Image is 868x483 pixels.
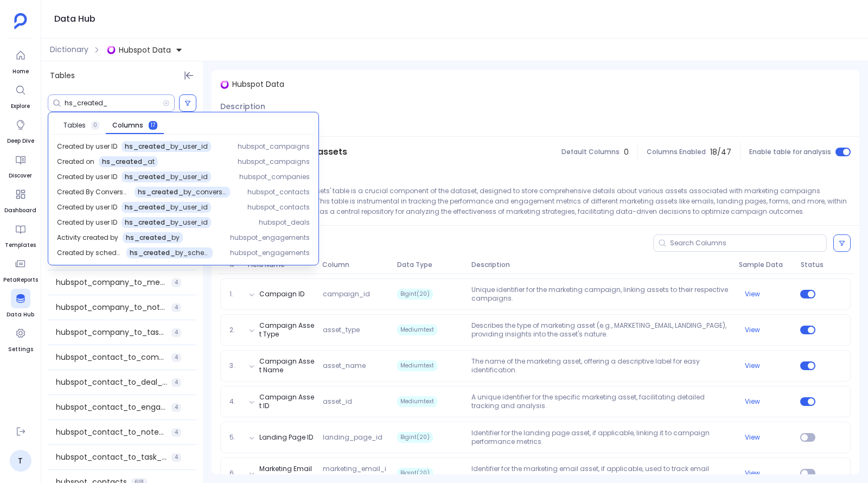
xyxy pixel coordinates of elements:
span: hubspot_companies [239,173,310,181]
a: Data Hub [7,289,34,319]
span: Description [220,101,265,112]
span: 17 [149,121,157,130]
img: petavue logo [14,13,27,29]
span: asset_id [318,397,393,406]
span: 4 [171,378,181,387]
span: 4 [171,453,181,462]
p: Identifier for the landing page asset, if applicable, linking it to campaign performance metrics. [467,429,734,446]
span: Dictionary [50,44,88,55]
a: Home [11,46,30,76]
button: Campaign Asset Type [259,321,314,339]
div: Tables [41,61,203,90]
p: No description added. [220,117,851,128]
span: hubspot_campaigns [238,142,310,151]
button: View [745,433,760,442]
p: Unique identifier for the marketing campaign, linking assets to their respective campaigns. [467,285,734,303]
span: hubspot_contact_to_task_association [56,452,167,463]
a: Deep Dive [7,115,34,145]
span: hubspot_engagements [230,249,310,257]
span: Home [11,67,30,76]
h1: Data Hub [54,11,95,27]
p: Describes the type of marketing asset (e.g., MARKETING_EMAIL, LANDING_PAGE), providing insights i... [467,321,734,339]
span: Columns [112,121,143,130]
span: 0 [624,147,629,158]
span: Bigint(20) [397,468,433,479]
span: Enable table for analysis [749,148,831,156]
a: Settings [8,323,33,354]
span: Bigint(20) [397,432,433,443]
span: hubspot_campaigns [238,157,310,166]
span: Tables [63,121,86,130]
span: Mediumtext [397,360,437,371]
span: Bigint(20) [397,289,433,300]
span: PetaReports [3,276,38,284]
a: PetaReports [3,254,38,284]
span: Discover [9,171,32,180]
button: Campaign ID [259,290,304,298]
input: Search Columns [670,239,826,247]
span: 0 [91,121,99,130]
span: hubspot_contact_to_company_association [56,352,167,363]
span: Dashboard [4,206,36,215]
span: hubspot_company_to_task_association [56,327,167,338]
p: A unique identifier for the specific marketing asset, facilitating detailed tracking and analysis. [467,393,734,410]
span: 5. [225,433,244,442]
img: singlestore.svg [220,80,229,89]
span: campaign_id [318,290,393,298]
span: Description [467,260,735,269]
span: 4 [171,303,181,312]
button: Hide Tables [181,68,196,83]
span: 4 [171,403,181,412]
span: Columns Enabled [647,148,706,156]
span: hubspot_contacts [247,188,310,196]
span: hubspot_deals [259,218,310,227]
button: View [745,361,760,370]
button: Campaign Asset ID [259,393,314,410]
span: hubspot_engagements [230,233,310,242]
span: Templates [5,241,36,250]
span: 4 [171,328,181,337]
a: Explore [11,80,30,111]
button: View [745,290,760,298]
span: 18 / 47 [710,147,731,158]
p: The name of the marketing asset, offering a descriptive label for easy identification. [467,357,734,374]
span: Explore [11,102,30,111]
span: 4. [225,397,244,406]
span: asset_type [318,326,393,334]
span: 1. [225,290,244,298]
span: hubspot_contact_to_note_association [56,427,167,438]
span: 6. [225,469,244,478]
button: Hubspot Data [105,41,185,59]
img: singlestore.svg [107,46,116,54]
span: Status [796,260,821,269]
button: Campaign Asset Name [259,357,314,374]
span: 4 [171,428,181,437]
span: Sample Data [735,260,797,269]
span: hubspot_contact_to_engagement_association [56,402,167,413]
input: Search Tables/Columns [65,99,163,107]
button: Landing Page ID [259,433,313,442]
span: 4 [171,353,181,362]
span: 4 [171,278,181,287]
span: Data Type [393,260,467,269]
span: Settings [8,345,33,354]
span: 2. [225,326,244,334]
span: Deep Dive [7,137,34,145]
span: Default Columns [561,148,620,156]
p: The 'hubspot_campaign_assets' table is a crucial component of the dataset, designed to store comp... [220,186,851,217]
span: landing_page_id [318,433,393,442]
button: View [745,397,760,406]
span: Mediumtext [397,396,437,407]
button: View [745,469,760,478]
span: Data Hub [7,310,34,319]
span: hubspot_contact_to_deal_association [56,377,167,388]
button: Marketing Email ID [259,465,314,482]
span: 3. [225,361,244,370]
a: Templates [5,219,36,250]
span: marketing_email_id [318,465,393,482]
a: T [10,450,31,472]
span: Mediumtext [397,325,437,335]
span: Hubspot Data [119,45,171,55]
span: Hubspot Data [232,79,284,90]
span: hubspot_company_to_note_association [56,302,167,313]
